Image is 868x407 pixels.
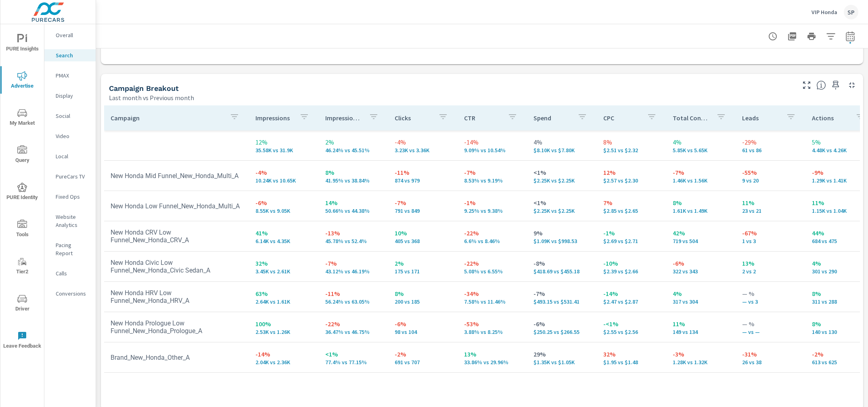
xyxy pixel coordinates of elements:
p: $2.51 vs $2.32 [603,147,660,153]
p: <1% [533,198,590,208]
p: 10,241 vs 10,652 [255,177,312,184]
p: 8% [325,168,382,177]
p: 9.09% vs 10.54% [464,147,521,153]
p: 7.58% vs 11.46% [464,298,521,305]
p: 7% [603,198,660,208]
p: -14% [464,137,521,147]
p: 791 vs 849 [395,208,451,214]
span: Driver [3,294,42,314]
p: $250.25 vs $266.55 [533,329,590,335]
p: -8% [533,258,590,268]
span: Tier2 [3,257,42,277]
p: -6% [255,198,312,208]
p: 1,456 vs 1,559 [673,177,729,184]
h5: Campaign Breakout [109,84,179,92]
td: New Honda Civic Low Funnel_New_Honda_Civic Sedan_A [104,252,249,281]
p: -7% [395,198,451,208]
p: CTR [464,114,501,122]
button: Minimize Widget [845,79,858,92]
p: 4% [533,137,590,147]
p: 874 vs 979 [395,177,451,184]
td: New Honda HRV Low Funnel_New_Honda_HRV_A [104,283,249,311]
p: 6,136 vs 4,349 [255,238,312,244]
div: Fixed Ops [44,191,96,203]
p: $2.55 vs $2.56 [603,329,660,335]
p: 56.24% vs 63.05% [325,298,382,305]
p: -11% [325,289,382,298]
p: $2.69 vs $2.71 [603,238,660,244]
button: Make Fullscreen [800,79,813,92]
span: Advertise [3,71,42,91]
p: Social [56,112,89,120]
p: 317 vs 304 [673,298,729,305]
p: 322 vs 343 [673,268,729,275]
p: Clicks [395,114,432,122]
p: -67% [742,228,799,238]
p: CPC [603,114,640,122]
p: Website Analytics [56,213,89,229]
p: Local [56,152,89,160]
p: 6.6% vs 8.46% [464,238,521,244]
p: Video [56,132,89,140]
div: PMAX [44,69,96,82]
p: $493.15 vs $531.41 [533,298,590,305]
div: Local [44,150,96,162]
p: 50.66% vs 44.38% [325,208,382,214]
p: 149 vs 134 [673,329,729,335]
p: $2,251.68 vs $2,249.97 [533,208,590,214]
p: -6% [395,319,451,329]
p: 2,638 vs 1,614 [255,298,312,305]
p: Fixed Ops [56,193,89,201]
p: -55% [742,168,799,177]
p: 4% [673,289,729,298]
p: 13% [464,349,521,359]
p: 8,552 vs 9,054 [255,208,312,214]
p: -4% [255,168,312,177]
p: 10% [395,228,451,238]
p: 175 vs 171 [395,268,451,275]
div: Display [44,90,96,102]
p: PMAX [56,71,89,80]
span: This is a summary of Search performance results by campaign. Each column can be sorted. [816,80,826,90]
p: Calls [56,269,89,277]
p: $2.57 vs $2.30 [603,177,660,184]
p: 46.24% vs 45.51% [325,147,382,153]
p: 1 vs 3 [742,238,799,244]
p: -7% [464,168,521,177]
p: Leads [742,114,779,122]
p: -14% [255,349,312,359]
p: 1,275 vs 1,316 [673,359,729,365]
p: Impressions [255,114,293,122]
p: -34% [464,289,521,298]
p: 12% [603,168,660,177]
p: 2 vs 2 [742,268,799,275]
p: 8.53% vs 9.19% [464,177,521,184]
p: -22% [464,228,521,238]
td: New Honda CRV Low Funnel_New_Honda_CRV_A [104,222,249,250]
p: Impression Share [325,114,362,122]
span: Save this to your personalized report [829,79,842,92]
p: — vs 3 [742,298,799,305]
p: 11% [673,319,729,329]
p: 45.78% vs 52.4% [325,238,382,244]
p: 200 vs 185 [395,298,451,305]
p: -1% [464,198,521,208]
p: 11% [742,198,799,208]
span: PURE Identity [3,183,42,202]
p: $1,350.60 vs $1,048.53 [533,359,590,365]
button: "Export Report to PDF" [784,28,800,44]
p: 13% [742,258,799,268]
p: 3,445 vs 2,611 [255,268,312,275]
p: 9 vs 20 [742,177,799,184]
p: Total Conversions [673,114,710,122]
p: 1,612 vs 1,490 [673,208,729,214]
p: 41% [255,228,312,238]
p: 2,041 vs 2,360 [255,359,312,365]
p: <1% [533,168,590,177]
p: 29% [533,349,590,359]
p: Actions [812,114,849,122]
p: 691 vs 707 [395,359,451,365]
div: nav menu [0,24,44,359]
p: Campaign [111,114,223,122]
p: -<1% [603,319,660,329]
